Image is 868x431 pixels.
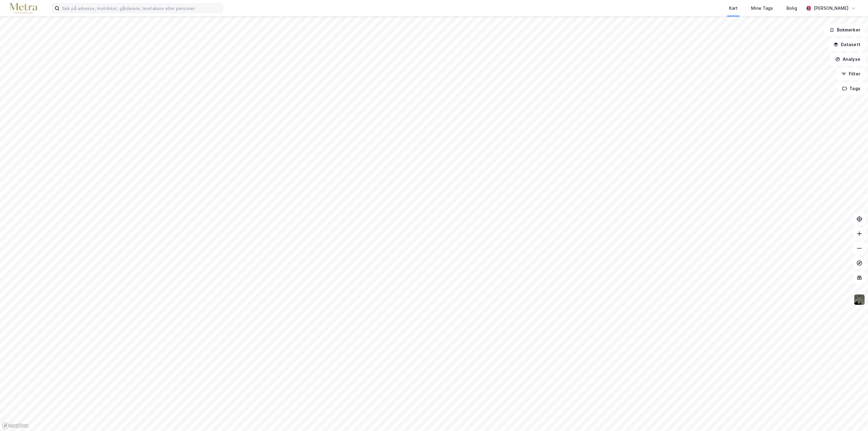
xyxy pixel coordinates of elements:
div: Mine Tags [751,5,773,12]
input: Søk på adresse, matrikkel, gårdeiere, leietakere eller personer [60,4,223,13]
div: [PERSON_NAME] [814,5,848,12]
button: Analyse [830,53,866,65]
img: 9k= [854,294,865,305]
div: Kart [729,5,738,12]
button: Datasett [828,38,866,51]
div: Bolig [786,5,797,12]
button: Filter [836,68,866,80]
a: Mapbox homepage [2,422,29,429]
img: metra-logo.256734c3b2bbffee19d4.png [10,3,37,14]
button: Bokmerker [824,24,866,36]
button: Tags [837,82,866,95]
iframe: Chat Widget [837,402,868,431]
div: Kontrollprogram for chat [837,402,868,431]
